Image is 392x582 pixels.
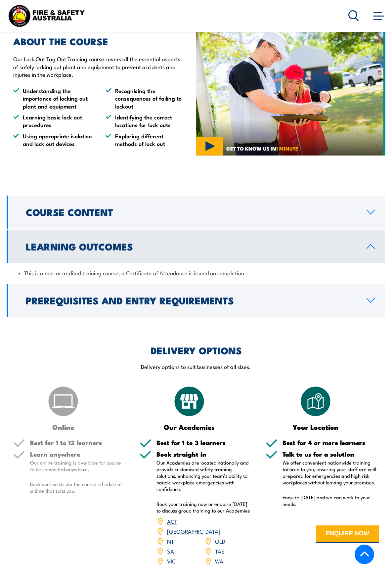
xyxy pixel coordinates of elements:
button: ENQUIRE NOW [316,525,379,543]
h3: Your Location [266,423,366,431]
strong: 1 MINUTE [276,145,298,152]
p: Our Academies are located nationally and provide customised safety training solutions, enhancing ... [156,459,253,492]
li: Using appropriate isolation and lock out devices [13,132,94,148]
h2: Prerequisites and Entry Requirements [26,296,356,304]
img: Fire Combo Awareness Day [196,29,386,155]
p: Our Lock Out Tag Out Training course covers all the essential aspects of safely locking out plant... [13,55,186,78]
h5: Best for 1 to 3 learners [156,439,253,446]
span: GET TO KNOW US IN [226,146,298,152]
h3: Our Academies [140,423,240,431]
a: Course Content [7,196,385,229]
h5: Book straight in [156,451,253,457]
a: [GEOGRAPHIC_DATA] [167,527,220,535]
p: Book your training now or enquire [DATE] to discuss group training to our Academies [156,501,253,514]
a: Learning Outcomes [7,230,385,263]
h2: DELIVERY OPTIONS [151,346,242,354]
h5: Best for 1 to 12 learners [30,439,126,446]
a: ACT [167,517,177,525]
h5: Learn anywhere [30,451,126,457]
h2: Course Content [26,207,356,216]
p: Our online training is available for course to be completed anywhere. [30,459,126,472]
li: This is a non-accredited training course, a Certificate of Attendance is issued on completion. [19,269,373,277]
h3: Online [13,423,113,431]
li: Recognising the consequences of failing to lockout [106,87,186,110]
p: Delivery options to suit businesses of all sizes. [7,363,385,370]
p: Enquire [DATE] and we can work to your needs. [283,494,379,507]
a: SA [167,547,174,555]
a: Prerequisites and Entry Requirements [7,284,385,317]
a: TAS [215,547,225,555]
li: Learning basic lock out procedures [13,113,94,129]
li: Identifying the correct locations for lock outs [106,113,186,129]
a: VIC [167,557,176,565]
a: NT [167,537,174,545]
a: WA [215,557,223,565]
p: We offer convenient nationwide training tailored to you, ensuring your staff are well-prepared fo... [283,459,379,486]
h2: ABOUT THE COURSE [13,37,186,45]
li: Understanding the importance of locking out plant and equipment [13,87,94,110]
h2: Learning Outcomes [26,242,356,250]
h5: Best for 4 or more learners [283,439,379,446]
a: QLD [215,537,225,545]
li: Exploring different methods of lock out [106,132,186,148]
p: Book your seats via the course schedule at a time that suits you. [30,481,126,494]
h5: Talk to us for a solution [283,451,379,457]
